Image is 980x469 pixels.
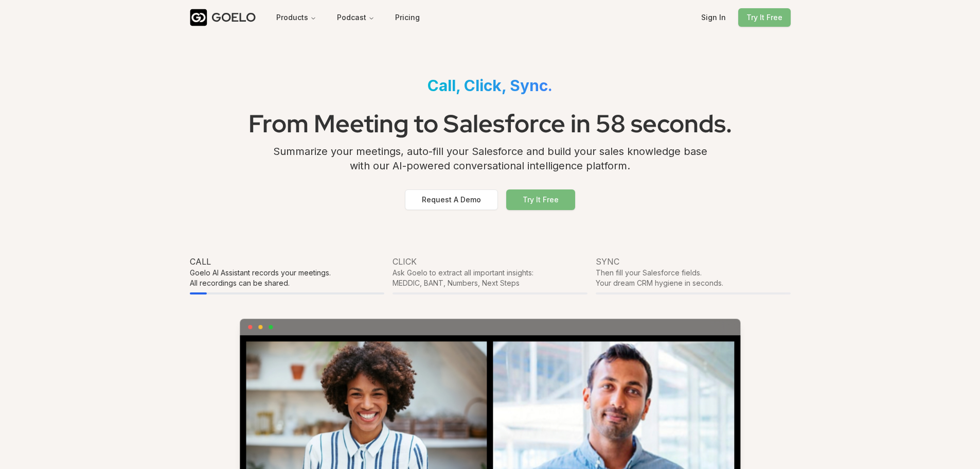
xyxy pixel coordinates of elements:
img: Goelo Logo [190,9,207,26]
button: Request A Demo [405,189,498,210]
div: Ask Goelo to extract all important insights: [393,268,587,278]
a: GOELO [190,9,264,26]
div: GOELO [211,9,256,26]
nav: Main [268,8,383,27]
div: Your dream CRM hygiene in seconds. [596,278,791,288]
div: MEDDIC, BANT, Numbers, Next Steps [393,278,587,288]
button: Sign In [693,8,734,27]
div: Click [393,255,587,268]
button: Podcast [329,8,383,27]
div: Sync [596,255,791,268]
div: Summarize your meetings, auto-fill your Salesforce and build your sales knowledge base with our A... [190,144,791,181]
span: Call, Click, Sync. [427,76,553,95]
div: Call [190,255,385,268]
h1: From Meeting to Salesforce in 58 seconds. [190,103,791,144]
button: Pricing [387,8,428,27]
button: Products [268,8,325,27]
button: Try It Free [506,189,575,210]
div: Then fill your Salesforce fields. [596,268,791,278]
div: All recordings can be shared. [190,278,385,288]
div: Goelo AI Assistant records your meetings. [190,268,385,278]
button: Try It Free [738,8,791,27]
